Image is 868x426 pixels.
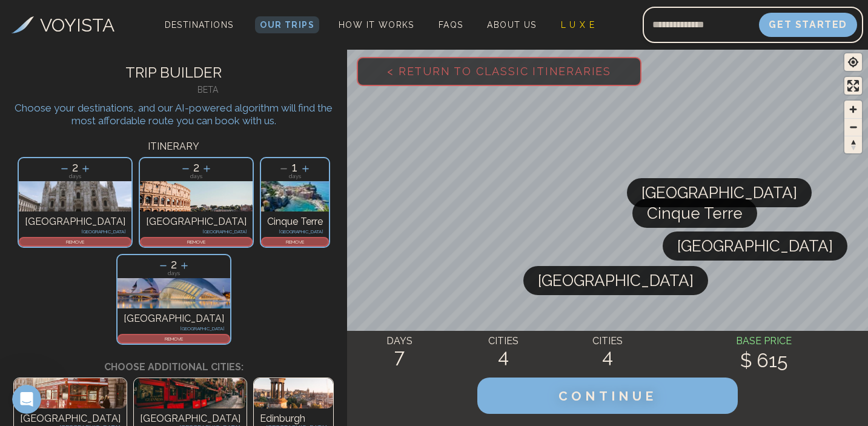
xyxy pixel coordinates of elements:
[558,388,657,404] span: CONTINUE
[555,334,660,348] h4: CITIES
[20,238,130,245] p: REMOVE
[647,199,743,228] span: Cinque Terre
[14,378,127,408] img: Photo of undefined
[140,174,253,179] p: days
[292,160,297,175] span: 1
[347,345,451,367] h2: 7
[451,334,555,348] h4: CITIES
[25,215,125,229] p: [GEOGRAPHIC_DATA]
[20,411,121,426] p: [GEOGRAPHIC_DATA]
[844,136,862,153] button: Reset bearing to north
[255,16,319,33] a: Our Trips
[160,15,239,51] span: Destinations
[477,378,738,414] button: CONTINUE
[434,16,468,33] a: FAQs
[118,271,230,276] p: days
[844,101,862,118] button: Zoom in
[844,53,862,71] button: Find my location
[9,348,338,374] h3: Choose additional cities:
[12,385,41,414] iframe: Intercom live chat
[677,231,833,261] span: [GEOGRAPHIC_DATA]
[146,229,247,234] p: [GEOGRAPHIC_DATA]
[759,13,857,37] button: Get Started
[487,20,536,30] span: About Us
[260,411,327,426] p: Edinburgh
[12,16,34,33] img: Voyista Logo
[19,181,131,211] img: Photo of milan
[451,345,555,367] h2: 4
[72,160,78,175] span: 2
[261,181,329,211] img: Photo of cinque-terre
[118,278,230,308] img: Photo of valencia
[641,178,797,207] span: [GEOGRAPHIC_DATA]
[77,84,338,96] h4: BETA
[844,118,862,136] button: Zoom out
[12,12,114,39] a: VOYISTA
[9,102,338,127] p: Choose your destinations, and our AI-powered algorithm will find the most affordable route you ca...
[643,10,759,39] input: Email address
[660,334,868,348] h4: BASE PRICE
[339,20,414,30] span: How It Works
[193,160,199,175] span: 2
[844,77,862,95] button: Enter fullscreen
[844,119,862,136] span: Zoom out
[40,12,114,39] h3: VOYISTA
[555,345,660,367] h2: 4
[254,378,333,408] img: Photo of undefined
[561,20,595,30] span: L U X E
[482,16,541,33] a: About Us
[9,62,338,84] h2: TRIP BUILDER
[347,334,451,348] h4: DAYS
[538,266,694,295] span: [GEOGRAPHIC_DATA]
[262,238,328,245] p: REMOVE
[141,238,251,245] p: REMOVE
[171,257,177,271] span: 2
[334,16,419,33] a: How It Works
[439,20,463,30] span: FAQs
[261,174,329,179] p: days
[146,215,247,229] p: [GEOGRAPHIC_DATA]
[477,391,738,403] a: CONTINUE
[267,215,323,229] p: Cinque Terre
[660,350,868,371] h2: $ 615
[368,45,631,97] span: < Return to Classic Itineraries
[140,411,240,426] p: [GEOGRAPHIC_DATA]
[140,181,253,211] img: Photo of rome
[260,20,314,30] span: Our Trips
[124,311,224,326] p: [GEOGRAPHIC_DATA]
[25,229,125,234] p: [GEOGRAPHIC_DATA]
[267,229,323,234] p: [GEOGRAPHIC_DATA]
[119,335,229,342] p: REMOVE
[347,47,868,426] canvas: Map
[124,326,224,331] p: [GEOGRAPHIC_DATA]
[844,136,862,153] span: Reset bearing to north
[19,174,131,179] p: days
[556,16,600,33] a: L U X E
[134,378,247,408] img: Photo of undefined
[9,139,338,154] h3: ITINERARY
[357,57,641,86] button: < Return to Classic Itineraries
